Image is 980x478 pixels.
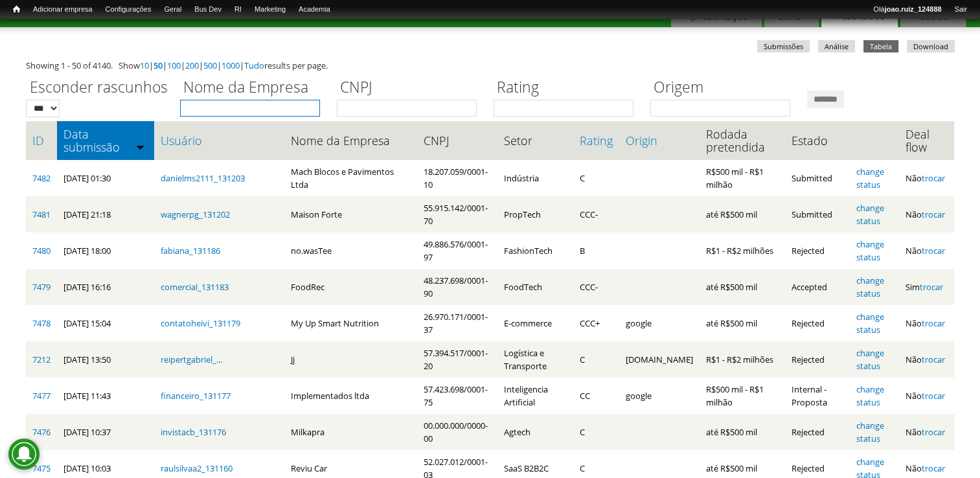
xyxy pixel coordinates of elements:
[856,311,884,336] a: change status
[57,305,154,341] td: [DATE] 15:04
[700,121,785,160] th: Rodada pretendida
[99,3,158,16] a: Configurações
[856,238,884,263] a: change status
[337,76,485,100] label: CNPJ
[700,305,785,341] td: até R$500 mil
[497,160,573,196] td: Indústria
[619,341,700,378] td: [DOMAIN_NAME]
[785,233,850,269] td: Rejected
[856,166,884,190] a: change status
[494,76,642,100] label: Rating
[700,414,785,450] td: até R$500 mil
[899,414,954,450] td: Não
[497,305,573,341] td: E-commerce
[284,305,417,341] td: My Up Smart Nutrition
[57,414,154,450] td: [DATE] 10:37
[32,354,51,365] a: 7212
[922,462,945,474] a: trocar
[161,281,229,293] a: comercial_131183
[700,269,785,305] td: até R$500 mil
[417,414,497,450] td: 00.000.000/0000-00
[417,121,497,160] th: CNPJ
[497,121,573,160] th: Setor
[161,134,279,147] a: Usuário
[161,245,220,256] a: fabiana_131186
[180,76,328,100] label: Nome da Empresa
[573,378,619,414] td: CC
[899,341,954,378] td: Não
[185,60,199,71] a: 200
[899,196,954,233] td: Não
[785,378,850,414] td: Internal - Proposta
[899,121,954,160] th: Deal flow
[32,281,51,293] a: 7479
[32,317,51,329] a: 7478
[26,59,954,72] div: Showing 1 - 50 of 4140. Show | | | | | | results per page.
[203,60,217,71] a: 500
[417,305,497,341] td: 26.970.171/0001-37
[700,196,785,233] td: até R$500 mil
[161,426,226,438] a: invistacb_131176
[161,209,230,220] a: wagnerpg_131202
[650,76,799,100] label: Origem
[626,134,693,147] a: Origin
[907,40,955,52] a: Download
[899,160,954,196] td: Não
[922,354,945,365] a: trocar
[417,196,497,233] td: 55.915.142/0001-70
[497,378,573,414] td: Inteligencia Artificial
[161,462,233,474] a: raulsilvaa2_131160
[497,196,573,233] td: PropTech
[167,60,181,71] a: 100
[922,426,945,438] a: trocar
[417,233,497,269] td: 49.886.576/0001-97
[785,414,850,450] td: Rejected
[13,5,20,14] span: Início
[32,390,51,402] a: 7477
[154,60,163,71] a: 50
[27,3,99,16] a: Adicionar empresa
[785,160,850,196] td: Submitted
[856,420,884,444] a: change status
[856,275,884,299] a: change status
[573,305,619,341] td: CCC+
[922,390,945,402] a: trocar
[32,462,51,474] a: 7475
[497,414,573,450] td: Agtech
[284,341,417,378] td: Jj
[863,40,898,52] a: Tabela
[856,347,884,372] a: change status
[856,383,884,408] a: change status
[161,172,245,184] a: danielms2111_131203
[222,60,240,71] a: 1000
[700,160,785,196] td: R$500 mil - R$1 milhão
[700,378,785,414] td: R$500 mil - R$1 milhão
[284,196,417,233] td: Maison Forte
[161,390,231,402] a: financeiro_131177
[573,160,619,196] td: C
[922,209,945,220] a: trocar
[417,341,497,378] td: 57.394.517/0001-20
[32,426,51,438] a: 7476
[417,378,497,414] td: 57.423.698/0001-75
[785,269,850,305] td: Accepted
[6,3,27,16] a: Início
[228,3,248,16] a: RI
[63,128,148,154] a: Data submissão
[32,172,51,184] a: 7482
[785,305,850,341] td: Rejected
[284,121,417,160] th: Nome da Empresa
[57,196,154,233] td: [DATE] 21:18
[136,142,144,151] img: ordem crescente
[920,281,943,293] a: trocar
[785,196,850,233] td: Submitted
[57,378,154,414] td: [DATE] 11:43
[619,378,700,414] td: google
[948,3,974,16] a: Sair
[497,341,573,378] td: Logística e Transporte
[856,202,884,227] a: change status
[161,317,240,329] a: contatoheivi_131179
[885,5,942,13] strong: joao.ruiz_124888
[899,269,954,305] td: Sim
[700,341,785,378] td: R$1 - R$2 milhões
